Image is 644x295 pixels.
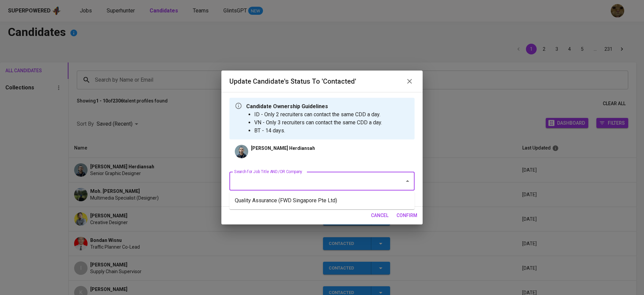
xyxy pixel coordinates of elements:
button: Close [403,176,412,186]
img: ccfa2b27ab92fec897cb351026be5188.png [235,145,248,158]
li: ID - Only 2 recruiters can contact the same CDD a day. [254,111,382,119]
button: confirm [394,209,420,222]
li: VN - Only 3 recruiters can contact the same CDD a day. [254,119,382,127]
p: Candidate Ownership Guidelines [246,102,382,111]
button: cancel [368,209,391,222]
li: Quality Assurance (FWD Singapore Pte Ltd) [229,195,415,207]
li: BT - 14 days. [254,127,382,135]
span: confirm [396,211,417,220]
p: [PERSON_NAME] Herdiansah [251,145,315,152]
span: cancel [371,211,388,220]
h6: Update Candidate's Status to 'Contacted' [229,76,356,87]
